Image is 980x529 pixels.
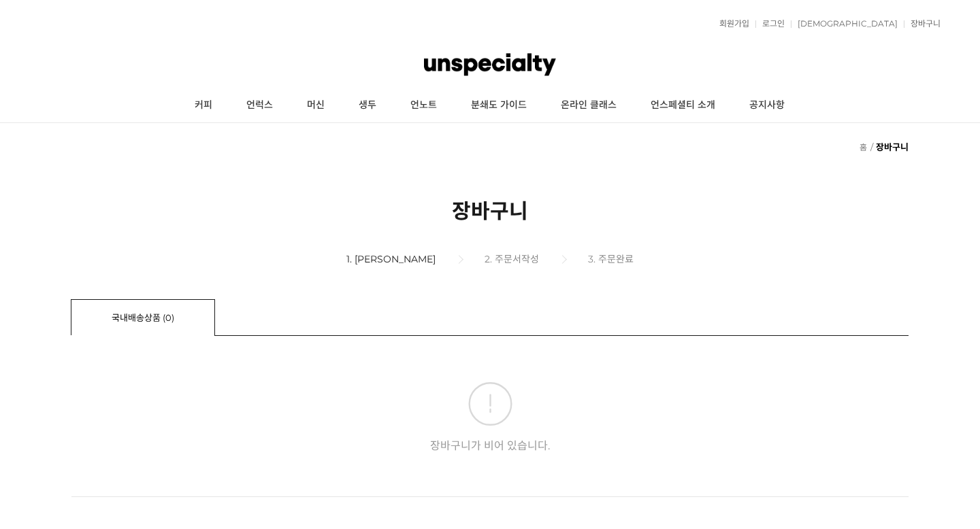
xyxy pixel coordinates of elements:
[634,88,732,122] a: 언스페셜티 소개
[71,299,215,335] a: 국내배송상품 (0)
[342,88,393,122] a: 생두
[346,253,483,265] li: 1. [PERSON_NAME]
[393,88,454,122] a: 언노트
[588,252,634,265] li: 3. 주문완료
[229,88,290,122] a: 언럭스
[71,194,909,224] h2: 장바구니
[71,373,909,497] p: 장바구니가 비어 있습니다.
[178,88,229,122] a: 커피
[454,88,544,122] a: 분쇄도 가이드
[485,252,586,265] li: 2. 주문서작성
[544,88,634,122] a: 온라인 클래스
[791,20,898,28] a: [DEMOGRAPHIC_DATA]
[876,141,909,152] strong: 장바구니
[860,142,867,152] a: 홈
[755,20,785,28] a: 로그인
[732,88,802,122] a: 공지사항
[424,44,556,85] img: 언스페셜티 몰
[290,88,342,122] a: 머신
[904,20,941,28] a: 장바구니
[869,137,909,157] li: 현재 위치
[713,20,749,28] a: 회원가입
